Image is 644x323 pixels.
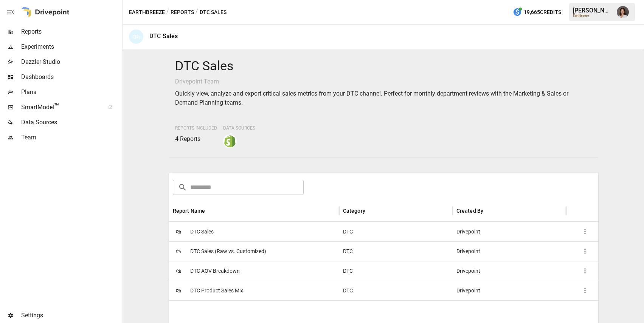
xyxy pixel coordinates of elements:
[617,6,629,18] img: Franziska Ibscher
[175,58,592,74] h4: DTC Sales
[129,8,165,17] button: Earthbreeze
[456,208,484,214] div: Created By
[175,89,592,107] p: Quickly view, analyze and export critical sales metrics from your DTC channel. Perfect for monthl...
[173,265,184,277] span: 🛍
[366,206,377,216] button: Sort
[453,222,566,241] div: Drivepoint
[510,5,564,19] button: 19,665Credits
[175,134,217,144] p: 4 Reports
[175,125,217,131] span: Reports Included
[573,14,612,17] div: Earthbreeze
[21,133,121,142] span: Team
[190,261,240,281] span: DTC AOV Breakdown
[149,32,178,40] div: DTC Sales
[339,261,453,281] div: DTC
[21,88,121,97] span: Plans
[453,261,566,281] div: Drivepoint
[21,57,121,66] span: Dazzler Studio
[524,8,561,17] span: 19,665 Credits
[339,222,453,241] div: DTC
[21,27,121,36] span: Reports
[196,8,198,17] div: /
[21,103,100,112] span: SmartModel
[206,206,216,216] button: Sort
[21,118,121,127] span: Data Sources
[129,29,143,44] div: 🛍
[173,285,184,296] span: 🛍
[21,42,121,51] span: Experiments
[223,125,255,131] span: Data Sources
[339,281,453,300] div: DTC
[21,73,121,82] span: Dashboards
[190,281,243,300] span: DTC Product Sales Mix
[173,226,184,237] span: 🛍
[171,8,194,17] button: Reports
[21,311,121,320] span: Settings
[190,222,214,241] span: DTC Sales
[573,7,612,14] div: [PERSON_NAME]
[173,208,205,214] div: Report Name
[484,206,495,216] button: Sort
[343,208,365,214] div: Category
[339,241,453,261] div: DTC
[453,281,566,300] div: Drivepoint
[224,135,236,147] img: shopify
[612,2,633,23] button: Franziska Ibscher
[175,77,592,86] p: Drivepoint Team
[54,102,59,111] span: ™
[453,241,566,261] div: Drivepoint
[190,242,266,261] span: DTC Sales (Raw vs. Customized)
[173,246,184,257] span: 🛍
[166,8,169,17] div: /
